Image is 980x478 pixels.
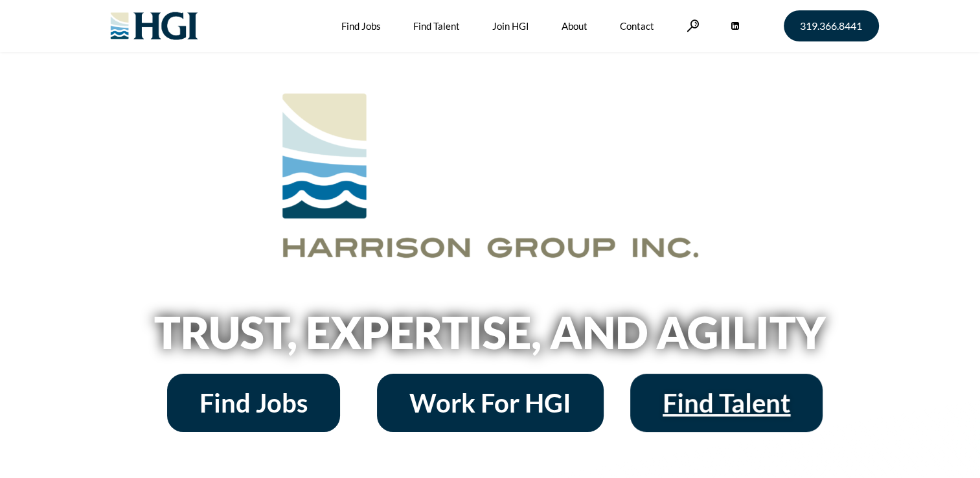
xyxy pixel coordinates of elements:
a: Find Jobs [167,374,340,432]
span: Find Talent [663,390,790,416]
a: Find Talent [630,374,823,432]
a: Search [687,19,700,32]
h2: Trust, Expertise, and Agility [121,310,860,354]
span: Work For HGI [409,390,571,416]
span: 319.366.8441 [800,21,862,31]
a: Work For HGI [377,374,604,432]
a: 319.366.8441 [784,10,879,41]
span: Find Jobs [199,390,308,416]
